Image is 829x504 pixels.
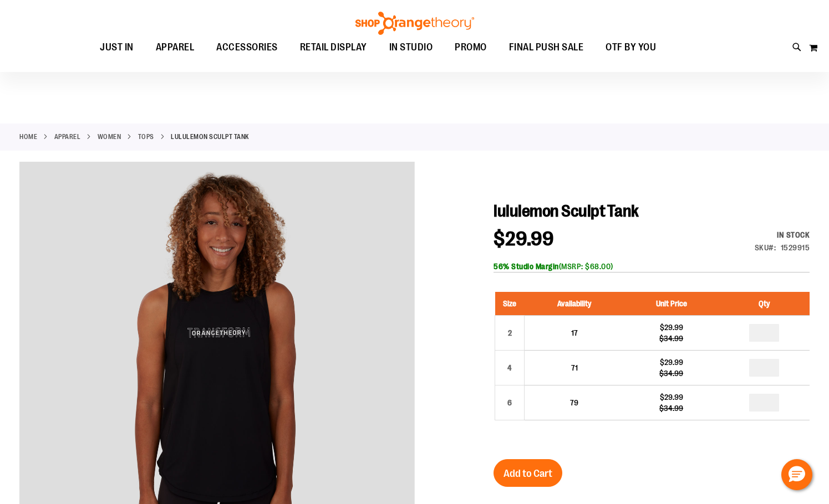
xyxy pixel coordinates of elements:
div: $34.99 [630,403,713,414]
span: RETAIL DISPLAY [300,35,367,60]
span: Add to Cart [503,467,552,480]
div: $34.99 [630,333,713,344]
div: Availability [755,229,810,240]
strong: SKU [755,243,776,252]
div: 6 [501,394,518,411]
a: APPAREL [145,35,206,60]
div: 1529915 [781,242,810,253]
th: Availability [525,292,624,316]
a: RETAIL DISPLAY [289,35,378,60]
a: JUST IN [89,35,145,60]
div: $34.99 [630,368,713,379]
b: 56% Studio Margin [494,262,559,271]
span: 71 [571,363,578,372]
span: $29.99 [494,228,553,250]
strong: lululemon Sculpt Tank [171,132,249,142]
div: (MSRP: $68.00) [494,261,810,272]
span: 79 [570,398,578,407]
span: lululemon Sculpt Tank [494,202,639,220]
div: $29.99 [630,357,713,368]
span: JUST IN [100,35,134,60]
th: Unit Price [624,292,718,316]
div: $29.99 [630,392,713,403]
th: Size [495,292,525,316]
div: $29.99 [630,322,713,333]
a: FINAL PUSH SALE [498,35,595,60]
a: APPAREL [54,132,81,142]
span: PROMO [455,35,487,60]
span: ACCESSORIES [216,35,278,60]
a: PROMO [444,35,498,60]
a: IN STUDIO [378,35,444,60]
span: IN STUDIO [389,35,433,60]
span: OTF BY YOU [606,35,656,60]
span: FINAL PUSH SALE [509,35,584,60]
a: Tops [138,132,154,142]
div: 2 [501,325,518,341]
a: OTF BY YOU [594,35,667,60]
div: 4 [501,359,518,376]
a: Home [19,132,37,142]
div: In stock [755,229,810,240]
span: 17 [571,328,578,337]
img: Shop Orangetheory [354,12,476,35]
span: APPAREL [156,35,195,60]
button: Add to Cart [494,459,562,487]
button: Hello, have a question? Let’s chat. [781,459,812,490]
th: Qty [718,292,810,316]
a: WOMEN [98,132,121,142]
a: ACCESSORIES [205,35,289,60]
